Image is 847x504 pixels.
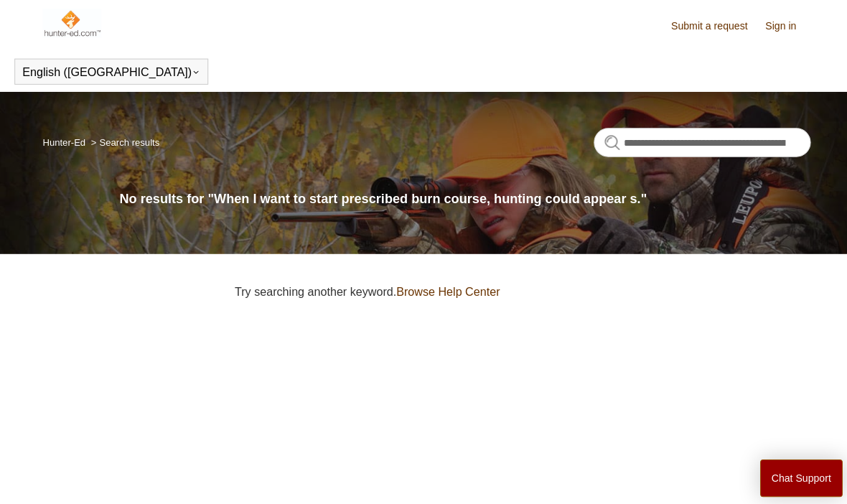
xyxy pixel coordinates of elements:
p: Try searching another keyword. [233,281,805,299]
a: Submit a request [666,19,757,34]
a: Hunter-Ed [42,136,85,146]
li: Search results [88,136,159,146]
input: Search [589,127,805,156]
h1: No results for "When I want to start prescribed burn course, hunting could appear s." [118,188,805,207]
a: Sign in [759,19,805,34]
li: Hunter-Ed [42,136,88,146]
button: Chat Support [754,456,837,493]
a: Browse Help Center [393,284,496,296]
button: English ([GEOGRAPHIC_DATA]) [22,65,199,78]
img: Hunter-Ed Help Center home page [42,9,100,37]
